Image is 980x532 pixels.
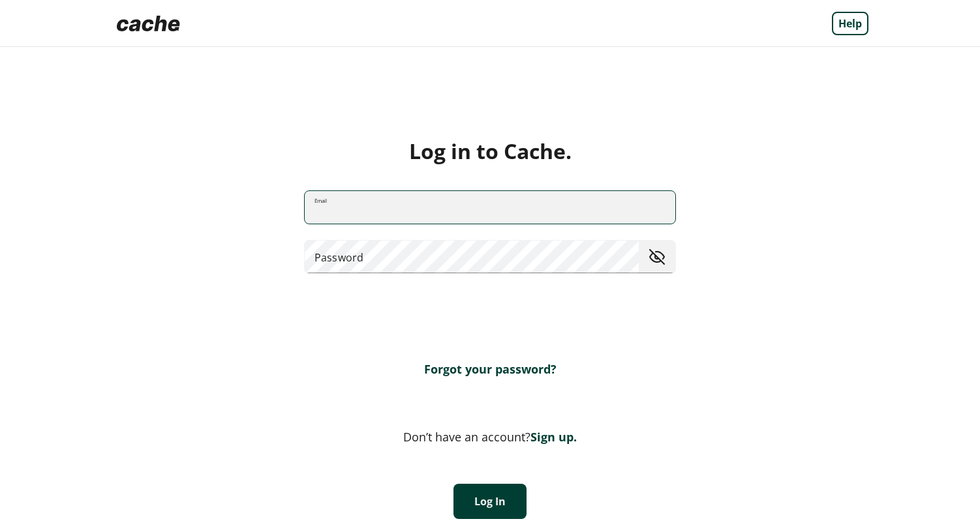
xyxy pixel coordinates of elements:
div: Don’t have an account? [112,429,868,445]
label: Email [314,197,327,205]
iframe: chat widget [925,480,967,519]
a: Forgot your password? [424,361,557,377]
div: Log in to Cache. [112,138,868,164]
a: Sign up. [530,429,577,445]
img: Logo [112,10,185,37]
button: Log In [453,484,527,519]
a: Help [832,12,868,35]
button: toggle password visibility [644,244,670,270]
